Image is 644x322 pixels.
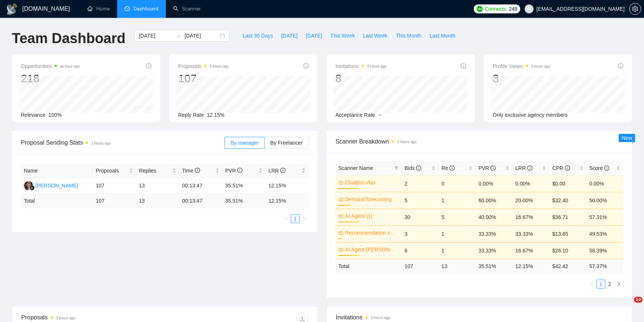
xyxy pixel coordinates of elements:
[21,194,93,208] td: Total
[552,165,570,171] span: CPR
[450,165,455,171] span: info-circle
[338,165,373,171] span: Scanner Name
[371,316,390,320] time: 3 hours ago
[125,6,130,11] span: dashboard
[586,209,623,225] td: 57.31%
[425,30,459,42] button: Last Month
[93,194,136,208] td: 107
[12,30,125,47] h1: Team Dashboard
[493,62,551,71] span: Profile Views
[586,192,623,209] td: 50.00%
[396,32,421,40] span: This Month
[345,195,397,203] a: Demand forecasting
[87,6,110,12] a: homeHome
[133,6,158,12] span: Dashboard
[176,33,181,39] span: swap-right
[178,71,229,86] div: 107
[493,112,568,118] span: Only exclusive agency members
[291,215,299,223] a: 1
[605,280,614,289] li: 2
[35,181,78,190] div: [PERSON_NAME]
[634,297,643,303] span: 10
[24,181,33,190] img: DS
[531,64,551,68] time: 3 hours ago
[345,178,397,187] a: ChatBot Vlas
[438,175,475,192] td: 0
[512,242,549,259] td: 16.67%
[336,313,623,322] span: Invitations
[338,213,344,219] span: crown
[629,6,641,12] span: setting
[614,280,623,289] button: right
[394,166,399,170] span: filter
[402,192,438,209] td: 5
[335,137,623,146] span: Scanner Breakdown
[282,214,291,223] li: Previous Page
[60,64,80,68] time: an hour ago
[438,192,475,209] td: 1
[270,140,303,146] span: By Freelancer
[606,280,614,288] a: 2
[21,138,225,147] span: Proposal Sending Stats
[616,282,621,286] span: right
[512,225,549,242] td: 33.33%
[476,192,512,209] td: 60.00%
[549,192,586,209] td: $32.40
[485,5,507,13] span: Connects:
[277,30,302,42] button: [DATE]
[590,282,594,286] span: left
[56,316,75,320] time: 3 hours ago
[549,242,586,259] td: $26.10
[363,32,387,40] span: Last Week
[268,168,286,174] span: LRR
[93,178,136,194] td: 107
[392,30,425,42] button: This Month
[231,140,258,146] span: By manager
[359,30,392,42] button: Last Week
[461,63,466,68] span: info-circle
[416,165,421,171] span: info-circle
[629,6,641,12] a: setting
[597,280,605,288] a: 1
[238,30,277,42] button: Last 30 Days
[490,165,496,171] span: info-circle
[345,212,397,220] a: AI Agent (1)
[176,33,181,39] span: to
[527,6,532,12] span: user
[21,164,93,178] th: Name
[335,62,387,71] span: Invitations
[303,63,309,68] span: info-circle
[429,32,455,40] span: Last Month
[91,141,111,145] time: 3 hours ago
[179,194,222,208] td: 00:13:47
[24,182,78,188] a: DS[PERSON_NAME]
[438,259,475,273] td: 13
[335,112,375,118] span: Acceptance Rate
[586,225,623,242] td: 49.53%
[587,280,596,289] li: Previous Page
[330,32,355,40] span: This Week
[207,112,224,118] span: 12.15%
[509,5,517,13] span: 249
[302,216,306,221] span: right
[21,62,80,71] span: Opportunities
[402,209,438,225] td: 30
[281,32,297,40] span: [DATE]
[96,167,128,175] span: Proposals
[139,32,173,40] input: Start date
[397,140,417,144] time: 3 hours ago
[586,242,623,259] td: 58.39%
[402,175,438,192] td: 2
[549,209,586,225] td: $36.71
[476,175,512,192] td: 0.00%
[222,178,265,194] td: 35.51%
[438,242,475,259] td: 1
[338,230,344,235] span: crown
[438,225,475,242] td: 1
[629,3,641,15] button: setting
[282,214,291,223] button: left
[179,178,222,194] td: 00:13:47
[619,297,637,315] iframe: Intercom live chat
[136,178,179,194] td: 13
[297,316,308,322] span: download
